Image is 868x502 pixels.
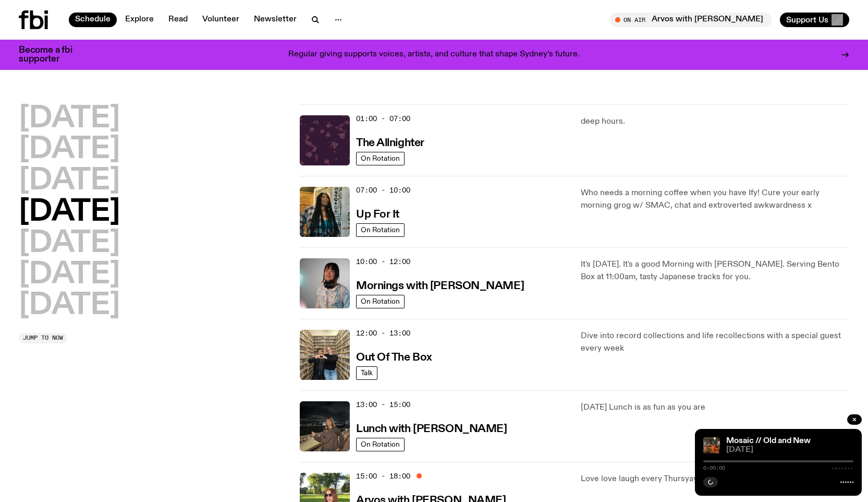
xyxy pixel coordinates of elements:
button: Jump to now [19,333,67,343]
span: 10:00 - 12:00 [356,257,410,267]
span: On Rotation [361,226,400,234]
span: 0:00:00 [703,465,725,471]
span: 13:00 - 15:00 [356,400,410,410]
button: [DATE] [19,291,120,320]
button: [DATE] [19,104,120,134]
a: Mornings with [PERSON_NAME] [356,279,524,292]
h3: Become a fbi supporter [19,46,85,64]
a: On Rotation [356,223,405,237]
img: Tommy and Jono Playing at a fundraiser for Palestine [703,437,720,454]
p: Dive into record collections and life recollections with a special guest every week [581,330,849,355]
img: Ify - a Brown Skin girl with black braided twists, looking up to the side with her tongue stickin... [300,187,350,237]
p: deep hours. [581,115,849,128]
button: [DATE] [19,229,120,258]
a: Volunteer [196,13,246,27]
a: On Rotation [356,438,405,451]
p: It's [DATE]. It's a good Morning with [PERSON_NAME]. Serving Bento Box at 11:00am, tasty Japanese... [581,258,849,283]
button: [DATE] [19,135,120,164]
a: Up For It [356,207,399,220]
span: On Rotation [361,154,400,162]
a: The Allnighter [356,136,424,149]
span: Jump to now [23,335,63,341]
a: Talk [356,366,377,380]
button: Support Us [780,13,849,27]
span: -:--:-- [832,465,853,471]
span: 12:00 - 13:00 [356,328,410,338]
span: Talk [361,369,373,377]
a: Explore [119,13,160,27]
a: Out Of The Box [356,350,432,363]
img: Kana Frazer is smiling at the camera with her head tilted slightly to her left. She wears big bla... [300,258,350,308]
button: On AirArvos with [PERSON_NAME] [610,13,772,27]
span: On Rotation [361,297,400,305]
p: Love love laugh every Thursyay [581,473,849,485]
a: Lunch with [PERSON_NAME] [356,422,507,435]
p: Who needs a morning coffee when you have Ify! Cure your early morning grog w/ SMAC, chat and extr... [581,187,849,212]
h3: Out Of The Box [356,352,432,363]
a: Read [162,13,194,27]
a: On Rotation [356,295,405,308]
button: [DATE] [19,260,120,290]
button: [DATE] [19,166,120,196]
p: Regular giving supports voices, artists, and culture that shape Sydney’s future. [288,50,580,59]
p: [DATE] Lunch is as fun as you are [581,401,849,414]
img: Izzy Page stands above looking down at Opera Bar. She poses in front of the Harbour Bridge in the... [300,401,350,451]
a: Schedule [69,13,117,27]
h3: Up For It [356,209,399,220]
h3: Lunch with [PERSON_NAME] [356,424,507,435]
span: [DATE] [726,446,853,454]
button: [DATE] [19,198,120,227]
span: On Rotation [361,440,400,448]
h3: The Allnighter [356,138,424,149]
a: On Rotation [356,152,405,165]
span: Support Us [786,15,828,25]
a: Mosaic // Old and New [726,437,811,445]
h3: Mornings with [PERSON_NAME] [356,281,524,292]
a: Newsletter [248,13,303,27]
span: 07:00 - 10:00 [356,185,410,195]
span: 15:00 - 18:00 [356,471,410,481]
img: Matt and Kate stand in the music library and make a heart shape with one hand each. [300,330,350,380]
span: 01:00 - 07:00 [356,114,410,124]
